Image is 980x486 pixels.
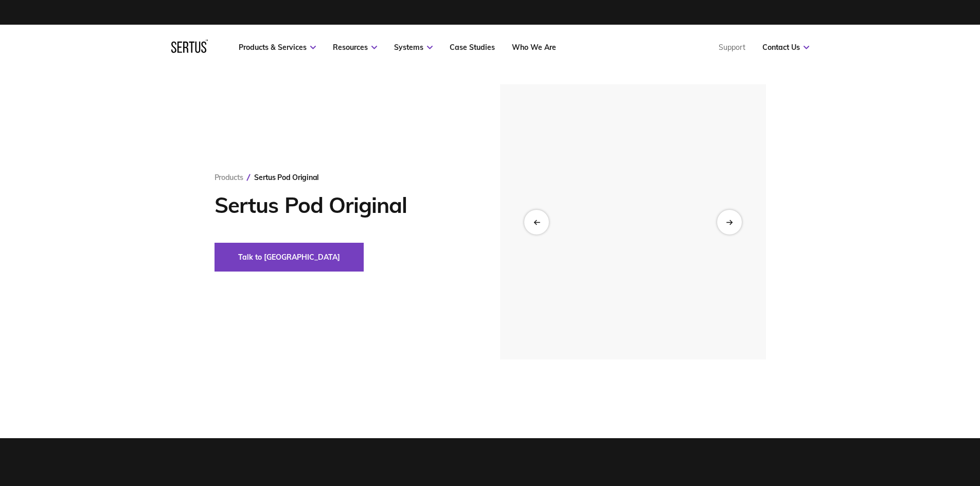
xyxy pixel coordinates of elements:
[215,192,469,218] h1: Sertus Pod Original
[333,43,377,52] a: Resources
[215,243,364,272] button: Talk to [GEOGRAPHIC_DATA]
[215,173,243,182] a: Products
[394,43,433,52] a: Systems
[450,43,495,52] a: Case Studies
[762,43,809,52] a: Contact Us
[719,43,745,52] a: Support
[239,43,316,52] a: Products & Services
[512,43,556,52] a: Who We Are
